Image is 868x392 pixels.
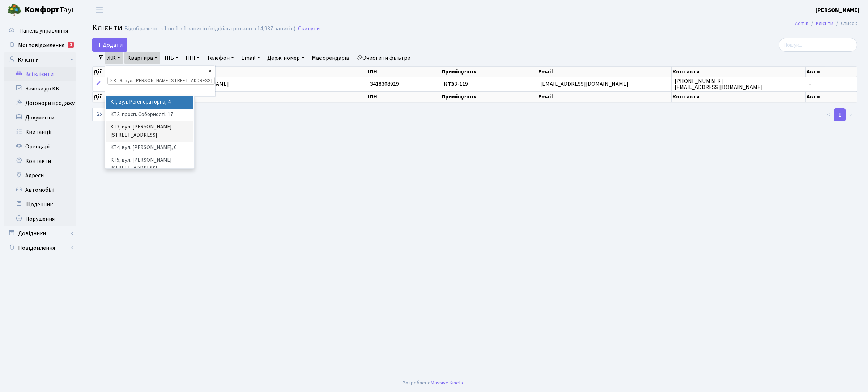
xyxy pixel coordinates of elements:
a: Держ. номер [264,52,307,64]
th: ПІБ [183,67,367,77]
a: Контакти [4,154,76,168]
a: [PERSON_NAME] [816,6,859,14]
th: Дії [93,91,139,102]
li: КТ5, вул. [PERSON_NAME][STREET_ADDRESS] [106,154,193,175]
li: КТ2, просп. Соборності, 17 [106,109,193,121]
a: Очистити фільтри [354,52,413,64]
th: Контакти [672,91,806,102]
th: Email [537,91,672,102]
a: Адреси [4,168,76,183]
a: 1 [834,108,846,121]
span: Клієнти [92,21,123,34]
a: ІПН [183,52,203,64]
a: Щоденник [4,197,76,212]
a: ЖК [105,52,123,64]
a: Клієнти [816,20,833,27]
a: Автомобілі [4,183,76,197]
li: Список [833,20,857,28]
th: ІПН [367,67,441,77]
a: Телефон [204,52,237,64]
span: × [110,77,112,84]
a: Email [238,52,263,64]
a: Панель управління [4,24,76,38]
th: ІПН [367,91,441,102]
div: Розроблено . [403,379,465,387]
span: Мої повідомлення [18,41,64,49]
span: Таун [25,4,76,16]
a: Квитанції [4,125,76,139]
div: 1 [68,42,74,48]
b: Комфорт [25,4,59,16]
li: КТ3, вул. [PERSON_NAME][STREET_ADDRESS] [106,121,193,142]
b: КТ3 [444,80,454,88]
li: КТ, вул. Регенераторна, 4 [106,96,193,109]
li: КТ4, вул. [PERSON_NAME], 6 [106,142,193,154]
li: КТ3, вул. Березнева, 16 [107,77,215,85]
a: Клієнти [4,52,76,67]
a: Massive Kinetic [431,379,464,387]
a: Скинути [298,25,320,32]
span: 3418308919 [370,80,399,88]
th: Дії [93,67,139,77]
th: Приміщення [441,91,537,102]
th: Email [537,67,672,77]
span: [EMAIL_ADDRESS][DOMAIN_NAME] [540,80,629,88]
th: Авто [806,67,857,77]
a: Має орендарів [309,52,352,64]
span: Додати [97,41,123,49]
select: записів на сторінці [92,108,113,121]
span: 3-119 [444,80,468,88]
a: Заявки до КК [4,81,76,96]
span: - [809,80,811,88]
th: Авто [806,91,857,102]
a: Довідники [4,226,76,241]
a: Всі клієнти [4,67,76,81]
a: Порушення [4,212,76,226]
span: Панель управління [19,27,68,35]
span: Видалити всі елементи [209,68,211,75]
th: ПІБ [183,91,367,102]
label: записів на сторінці [92,108,165,121]
a: Мої повідомлення1 [4,38,76,52]
th: Приміщення [441,67,537,77]
div: Відображено з 1 по 1 з 1 записів (відфільтровано з 14,937 записів). [124,25,297,32]
b: [PERSON_NAME] [816,6,859,14]
a: Договори продажу [4,96,76,110]
a: Квартира [124,52,160,64]
a: Додати [92,38,127,52]
nav: breadcrumb [784,16,868,31]
img: logo.png [7,3,22,17]
a: Повідомлення [4,241,76,255]
span: [PHONE_NUMBER] [EMAIL_ADDRESS][DOMAIN_NAME] [675,77,763,91]
a: Документи [4,110,76,125]
input: Пошук... [779,38,857,52]
a: Admin [795,20,808,27]
a: Орендарі [4,139,76,154]
th: Контакти [672,67,806,77]
a: ПІБ [162,52,181,64]
button: Переключити навігацію [90,4,109,16]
